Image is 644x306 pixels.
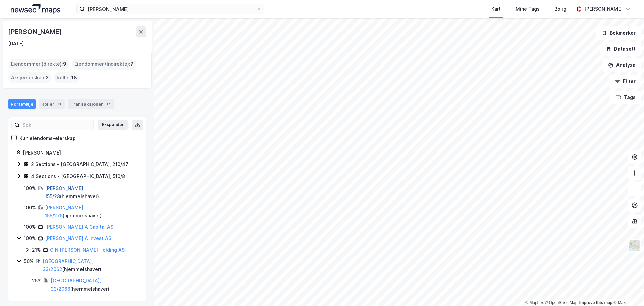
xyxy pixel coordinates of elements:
div: 100% [24,223,36,231]
div: 18 [56,101,62,107]
input: Søk på adresse, matrikkel, gårdeiere, leietakere eller personer [85,4,256,14]
button: Bokmerker [596,26,641,40]
div: 100% [24,204,36,212]
div: [PERSON_NAME] [8,26,63,37]
a: [PERSON_NAME] A Invest AS [45,235,111,241]
span: 9 [63,60,66,68]
div: ( hjemmelshaver ) [51,277,138,293]
div: 37 [104,101,112,107]
div: [PERSON_NAME] [23,149,138,157]
div: ( hjemmelshaver ) [43,257,138,273]
div: 21% [32,246,41,254]
div: ( hjemmelshaver ) [45,204,138,220]
div: 100% [24,234,36,243]
button: Filter [609,75,641,88]
div: Roller : [54,72,80,83]
div: Eiendommer (direkte) : [8,59,69,70]
a: [PERSON_NAME], 155/275 [45,205,85,218]
div: Roller [39,99,65,109]
div: Eiendommer (Indirekte) : [72,59,136,70]
span: 18 [71,74,77,82]
button: Tags [610,91,641,104]
div: 25% [32,277,42,285]
div: Kun eiendoms-eierskap [19,134,76,142]
a: [PERSON_NAME], 155/28 [45,185,85,199]
div: [DATE] [8,40,24,48]
button: Datasett [600,42,641,56]
a: [GEOGRAPHIC_DATA], 33/2066 [51,278,101,292]
div: 4 Sections - [GEOGRAPHIC_DATA], 510/8 [31,172,125,180]
img: logo.a4113a55bc3d86da70a041830d287a7e.svg [11,4,60,14]
span: 2 [46,74,49,82]
div: [PERSON_NAME] [584,5,623,13]
div: 50% [24,257,34,265]
a: [GEOGRAPHIC_DATA], 33/2062 [43,258,93,272]
a: [PERSON_NAME] A Capital AS [45,224,113,230]
img: Z [628,239,641,252]
iframe: Chat Widget [610,274,644,306]
div: Bolig [554,5,566,13]
a: Improve this map [579,300,612,305]
div: Portefølje [8,99,36,109]
div: ( hjemmelshaver ) [45,184,138,201]
input: Søk [20,120,93,130]
button: Ekspander [98,120,128,130]
div: Transaksjoner [68,99,114,109]
a: O N [PERSON_NAME] Holding AS [50,247,125,253]
a: OpenStreetMap [545,300,578,305]
div: Mine Tags [516,5,540,13]
span: 7 [130,60,133,68]
div: 2 Sections - [GEOGRAPHIC_DATA], 210/47 [31,160,128,168]
div: Aksjeeierskap : [8,72,51,83]
div: 100% [24,184,36,192]
a: Mapbox [525,300,544,305]
div: Kart [491,5,501,13]
button: Analyse [602,58,641,72]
